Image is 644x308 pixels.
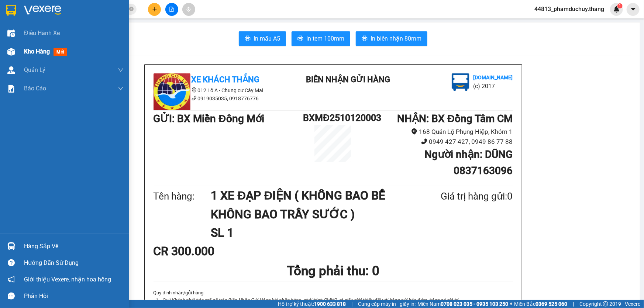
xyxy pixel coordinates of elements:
b: NHẬN : BX Đồng Tâm CM [397,113,513,125]
span: notification [8,276,15,283]
span: phone [192,96,197,101]
li: Xe Khách THẮNG [4,4,107,18]
li: VP BX Đồng Tâm CM [51,31,98,48]
img: solution-icon [7,85,15,93]
span: printer [362,35,368,42]
span: Giới thiệu Vexere, nhận hoa hồng [24,275,111,284]
img: logo.jpg [452,73,469,91]
img: icon-new-feature [613,6,620,13]
div: CR 300.000 [154,242,272,260]
div: Phản hồi [24,291,124,302]
button: plus [148,3,161,16]
img: warehouse-icon [7,242,15,250]
div: Hướng dẫn sử dụng [24,257,124,269]
strong: 0708 023 035 - 0935 103 250 [441,301,508,307]
img: warehouse-icon [7,48,15,56]
button: printerIn biên nhận 80mm [356,31,427,46]
span: copyright [603,301,608,307]
span: printer [245,35,251,42]
li: (c) 2017 [473,82,513,91]
span: In tem 100mm [306,34,344,43]
img: warehouse-icon [7,66,15,74]
img: warehouse-icon [7,30,15,37]
span: plus [152,7,157,12]
li: 012 Lô A - Chung cư Cây Mai [154,86,286,94]
h1: SL 1 [211,224,405,242]
span: environment [411,128,417,135]
span: In mẫu A5 [254,34,280,43]
strong: 0369 525 060 [535,301,567,307]
div: Tên hàng: [154,189,211,204]
h1: Tổng phải thu: 0 [154,261,513,281]
b: BIÊN NHẬN GỬI HÀNG [306,75,390,84]
span: Cung cấp máy in - giấy in: [358,300,416,308]
h1: BXMĐ2510120003 [303,111,363,125]
span: Báo cáo [24,84,46,93]
span: printer [297,35,303,42]
img: logo-vxr [6,5,16,16]
span: Miền Bắc [514,300,567,308]
div: Giá trị hàng gửi: 0 [405,189,513,204]
h1: 1 XE ĐẠP ĐIỆN ( KHÔNG BAO BỂ KHÔNG BAO TRẦY SƯỚC ) [211,186,405,224]
b: 168 Quản Lộ Phụng Hiệp, Khóm 1 [51,49,94,71]
span: Quản Lý [24,65,45,75]
span: caret-down [630,6,637,13]
li: VP BX Miền Đông Mới [4,31,51,48]
li: 0949 427 427, 0949 86 77 88 [363,137,513,147]
img: logo.jpg [4,4,30,30]
span: environment [192,87,197,93]
i: Quý Khách phải báo mã số trên Biên Nhận Gửi Hàng khi nhận hàng, phải trình CMND và giấy giới thiệ... [162,297,459,303]
span: down [118,86,124,91]
button: printerIn tem 100mm [292,31,350,46]
strong: 1900 633 818 [314,301,346,307]
div: Hàng sắp về [24,241,124,252]
span: 1 [619,3,621,8]
li: 0919035035, 0918776776 [154,94,286,103]
span: message [8,293,15,300]
span: mới [54,48,67,56]
li: 168 Quản Lộ Phụng Hiệp, Khóm 1 [363,127,513,137]
span: | [351,300,352,308]
span: close-circle [129,7,134,11]
button: aim [182,3,195,16]
img: logo.jpg [154,73,190,110]
sup: 1 [617,3,623,8]
b: Xe Khách THẮNG [192,75,260,84]
span: phone [421,138,427,145]
span: close-circle [129,6,134,13]
span: environment [51,49,56,54]
span: down [118,67,124,73]
b: Người nhận : DŨNG 0837163096 [424,148,513,177]
b: [DOMAIN_NAME] [473,75,513,80]
span: | [573,300,574,308]
button: caret-down [627,3,640,16]
b: GỬI : BX Miền Đông Mới [154,113,264,125]
button: file-add [165,3,178,16]
span: In biên nhận 80mm [371,34,421,43]
span: file-add [169,7,174,12]
span: Miền Nam [417,300,508,308]
span: 44813_phamduchuy.thang [528,4,610,14]
span: Điều hành xe [24,28,60,38]
span: ⚪️ [510,302,512,305]
span: Hỗ trợ kỹ thuật: [278,300,346,308]
span: Kho hàng [24,48,50,55]
span: question-circle [8,259,15,266]
button: printerIn mẫu A5 [239,31,286,46]
span: aim [186,7,191,12]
